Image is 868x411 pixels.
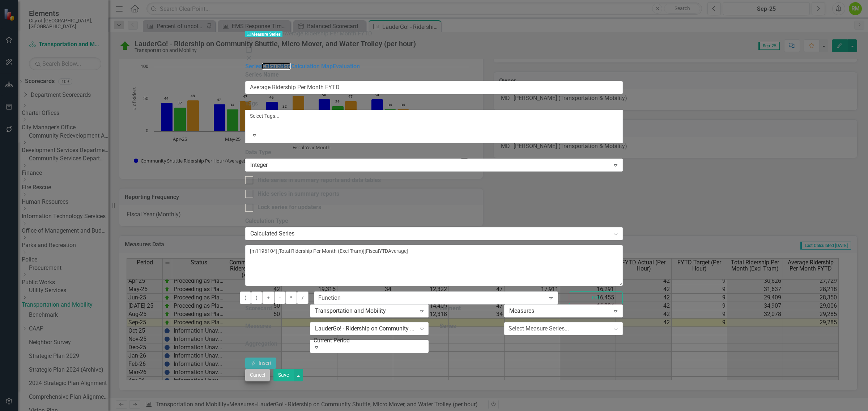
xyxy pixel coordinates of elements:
[262,291,275,304] button: +
[245,31,282,38] span: Measure Series
[245,245,622,286] textarea: [m1196104][Total Ridership Per Month (Excl Tram)][FiscalYTDAverage]
[245,148,622,157] label: Data Type
[245,322,271,330] label: Measures
[245,63,262,70] a: Series
[258,176,381,185] div: Hide series in summary reports and data tables
[245,340,277,348] label: Aggregation
[251,291,262,304] button: )
[318,294,341,302] div: Function
[250,230,610,238] div: Calculated Series
[240,291,251,304] button: (
[509,325,569,333] div: Select Measure Series...
[291,63,333,70] a: Calculation Map
[439,322,456,330] label: Series
[509,307,610,315] div: Measures
[245,358,276,369] button: Insert
[245,304,272,313] label: Scorecard
[250,161,610,169] div: Integer
[315,307,416,315] div: Transportation and Mobility
[439,304,461,313] label: Element
[262,63,291,70] a: Calculation
[258,190,339,198] div: Hide series in summary reports
[315,325,416,333] div: LauderGo! - Ridership on Community Shuttle, Micro Mover, and Water Trolley (per hour)
[282,30,372,37] span: Average Ridership Per Month FYTD
[569,291,623,304] button: Test
[245,100,622,108] label: Tags
[250,112,618,120] div: Select Tags...
[258,203,321,212] div: Lock series for updaters
[275,291,285,304] button: -
[297,291,309,304] button: /
[245,369,270,381] button: Cancel
[333,63,360,70] a: Evaluation
[245,71,622,79] label: Series Name
[245,217,622,225] label: Calculation Type
[314,337,429,345] div: Current Period
[273,369,294,381] button: Save
[245,81,622,94] input: Series Name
